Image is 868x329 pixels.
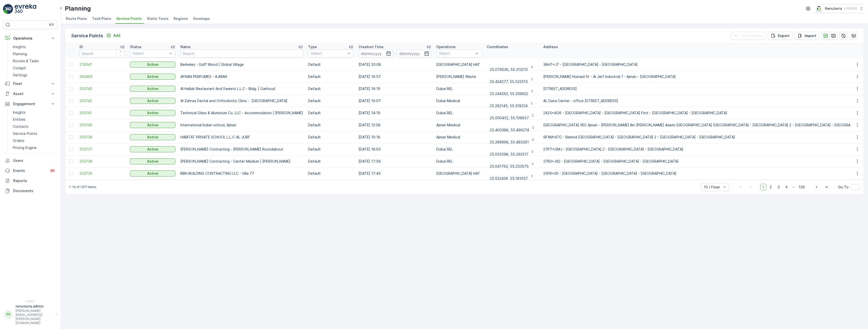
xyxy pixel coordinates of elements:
a: Service Points [11,130,58,137]
p: renuterra.admin [16,304,53,309]
p: Engagement [13,101,47,106]
button: Active [130,170,175,176]
div: Toggle Row Selected [69,171,73,175]
p: 25.262145, 55.319224 [490,103,528,108]
button: Active [130,110,175,116]
p: Default [308,74,354,79]
p: Service Points [71,32,103,39]
div: Toggle Row Selected [69,159,73,163]
button: Import [795,32,819,40]
p: Creation Time [359,44,384,49]
span: 1 [760,184,766,190]
span: 2 [767,184,774,190]
a: Entities [11,116,58,123]
a: 253740 [79,123,125,128]
a: Planning [11,50,58,57]
p: Active [147,62,158,67]
button: Fleet [3,79,58,89]
input: Search [79,49,125,57]
a: Insights [11,109,58,116]
a: 253735 [79,171,125,176]
td: [DATE] 16:07 [356,95,434,107]
a: Events99 [3,166,58,176]
p: 25.000452, 55.108657 [490,115,529,121]
button: Active [130,74,175,80]
p: Fleet [13,81,47,86]
td: [DATE] 16:57 [356,71,434,83]
p: 25.434277, 55.522515 [490,79,528,84]
a: Orders [11,137,58,144]
button: Active [130,86,175,92]
p: Select [439,51,474,56]
div: Toggle Row Selected [69,75,73,79]
p: Dubai REL [436,147,482,152]
p: Active [147,147,158,152]
span: 253736 [79,159,125,164]
p: Default [308,135,354,140]
p: 1-10 of 1377 items [69,185,96,189]
button: Operations [3,33,58,43]
a: 274541 [79,62,125,67]
p: 25.400388, 55.496274 [490,128,529,133]
img: logo [3,4,13,14]
td: [DATE] 20:08 [356,58,434,71]
p: 25.035598, 55.263317 [490,152,528,157]
p: Technical Glass & Aluminium Co. LLC - Accommodation | [PERSON_NAME] [180,110,303,115]
p: Default [308,86,354,91]
a: 253741 [79,110,125,115]
p: 25.022436, 55.191057 [490,176,528,181]
button: Active [130,134,175,140]
div: Toggle Row Selected [69,123,73,127]
span: Service Points [116,16,142,21]
div: Toggle Row Selected [69,147,73,151]
a: 253737 [79,147,125,152]
a: Contacts [11,123,58,130]
p: Operations [13,36,47,41]
span: 138 [796,184,807,190]
td: [DATE] 18:19 [356,83,434,95]
a: Routes & Tasks [11,57,58,65]
td: [DATE] 17:56 [356,155,434,167]
p: Active [147,98,158,103]
td: [DATE] 14:19 [356,107,434,119]
p: Events [13,168,46,173]
p: Service Points [13,131,37,136]
td: [DATE] 18:03 [356,143,434,155]
p: Renuterra [825,6,842,11]
p: Coordinates [487,44,508,49]
p: Active [147,159,158,164]
div: Toggle Row Selected [69,87,73,91]
p: Insights [13,44,26,49]
p: [PERSON_NAME] Contracting - Center Medium | [PERSON_NAME] [180,159,303,164]
button: 25.022436, 55.191057 [487,169,537,177]
p: - [394,50,396,56]
p: Active [147,86,158,91]
button: 25.079036, 55.313215 [487,61,537,69]
p: ( +04:00 ) [844,7,857,11]
p: Contacts [13,124,29,129]
button: Engagement [3,99,58,109]
div: Toggle Row Selected [69,111,73,115]
input: dd/mm/yyyy [359,49,393,57]
div: RR [4,310,12,318]
span: Task Plans [92,16,111,21]
p: Operations [436,44,456,49]
span: Route Plans [66,16,87,21]
div: Toggle Row Selected [69,135,73,139]
p: Planning [65,5,91,13]
img: logo_light-DOdMpM7g.png [15,4,36,14]
button: Add [104,33,122,39]
a: 253739 [79,135,125,140]
p: Active [147,110,158,115]
a: Insights [11,43,58,50]
a: Pricing Engine [11,144,58,151]
p: Active [147,123,158,128]
p: [GEOGRAPHIC_DATA] HAT [436,62,482,67]
td: [DATE] 10:18 [356,131,434,143]
button: 25.041763, 55.253575 [487,157,538,165]
p: BBH BUILDING CONTRACTING LLC - Villa 77 [180,171,303,176]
